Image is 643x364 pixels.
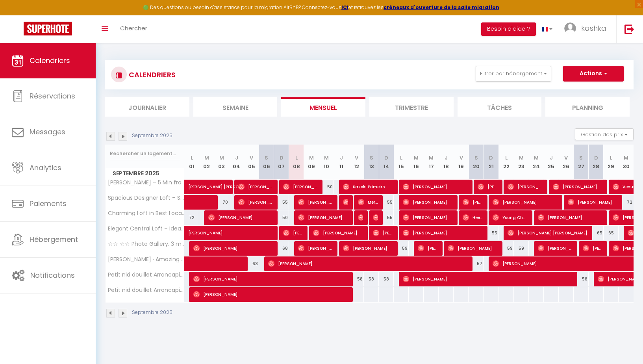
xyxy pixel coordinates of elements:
span: Charming Loft in Best Local District [107,210,185,216]
li: Tâches [458,97,542,117]
th: 04 [229,145,244,180]
span: Kazoki Primeiro [343,179,393,194]
span: [PERSON_NAME] [313,225,363,240]
abbr: M [204,154,209,162]
th: 06 [259,145,274,180]
th: 01 [184,145,199,180]
span: Heet Gala [463,210,483,225]
span: [PERSON_NAME] [358,210,363,225]
span: Septembre 2025 [106,168,184,179]
span: Calendriers [30,56,70,65]
span: [PERSON_NAME] [403,225,483,240]
span: [PERSON_NAME] [508,179,543,194]
img: Super Booking [24,22,72,35]
abbr: S [474,154,478,162]
span: [PERSON_NAME] [PERSON_NAME] [188,175,243,190]
span: [PERSON_NAME] [583,241,603,256]
span: [PERSON_NAME] [418,241,438,256]
th: 13 [364,145,379,180]
a: [PERSON_NAME] [PERSON_NAME] [184,180,199,195]
abbr: M [429,154,434,162]
p: Septembre 2025 [132,132,172,139]
span: [PERSON_NAME] [193,271,348,286]
abbr: J [445,154,448,162]
th: 25 [544,145,559,180]
div: 55 [379,210,394,225]
abbr: S [370,154,373,162]
div: 55 [379,195,394,210]
h3: CALENDRIERS [127,66,176,84]
div: 72 [184,210,199,225]
a: ICI [341,4,348,11]
div: 58 [574,272,589,286]
strong: créneaux d'ouverture de la salle migration [384,4,499,11]
button: Besoin d'aide ? [481,22,536,36]
span: ☆☆ ☆☆ Photo Gallery. 3 min walk from [GEOGRAPHIC_DATA] [107,241,185,247]
abbr: M [414,154,419,162]
div: 59 [498,241,513,256]
div: 57 [469,256,484,271]
a: Chercher [114,15,153,43]
li: Semaine [193,97,278,117]
th: 19 [454,145,469,180]
span: Analytics [30,163,61,173]
span: [PERSON_NAME] [568,195,618,210]
li: Mensuel [281,97,365,117]
abbr: D [384,154,388,162]
th: 07 [274,145,289,180]
abbr: D [280,154,284,162]
div: 50 [319,180,334,194]
div: 59 [514,241,529,256]
div: 58 [349,272,364,286]
span: [PERSON_NAME] [403,195,453,210]
div: 50 [274,210,289,225]
button: Actions [563,66,624,82]
th: 08 [289,145,304,180]
span: [PERSON_NAME] [478,179,498,194]
th: 15 [394,145,409,180]
span: Petit nid douillet Arrancapins [107,272,185,278]
abbr: L [295,154,298,162]
span: Messages [30,127,65,137]
abbr: J [550,154,553,162]
span: [PERSON_NAME] [403,179,468,194]
li: Trimestre [369,97,454,117]
th: 21 [484,145,498,180]
abbr: S [579,154,583,162]
span: Meritxell Reche [358,195,378,210]
span: [PERSON_NAME] [208,210,273,225]
abbr: L [610,154,612,162]
abbr: V [355,154,358,162]
span: Hébergement [30,234,78,244]
span: [PERSON_NAME] [298,210,348,225]
th: 11 [334,145,349,180]
span: Young Choo [493,210,528,225]
span: [PERSON_NAME] [343,195,348,210]
abbr: V [250,154,253,162]
span: Notifications [30,270,75,280]
abbr: M [324,154,329,162]
th: 23 [514,145,529,180]
span: [PERSON_NAME] [373,210,378,225]
li: Planning [545,97,630,117]
abbr: V [564,154,568,162]
span: [PERSON_NAME] – 5 Min from Trendy Ruzafa [107,180,185,186]
th: 16 [409,145,424,180]
th: 20 [469,145,484,180]
abbr: L [191,154,193,162]
img: logout [624,24,634,34]
th: 29 [604,145,619,180]
abbr: L [400,154,402,162]
span: [PERSON_NAME] [538,241,573,256]
div: 65 [604,226,619,240]
img: ... [564,22,576,34]
span: [PERSON_NAME] [403,271,573,286]
span: [PERSON_NAME] [493,195,558,210]
span: [PERSON_NAME] [268,256,468,271]
span: [PERSON_NAME] [188,221,297,236]
div: 65 [589,226,604,240]
abbr: J [235,154,238,162]
abbr: J [340,154,343,162]
span: Elegant Central Loft – Ideal for Couples [107,226,185,232]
